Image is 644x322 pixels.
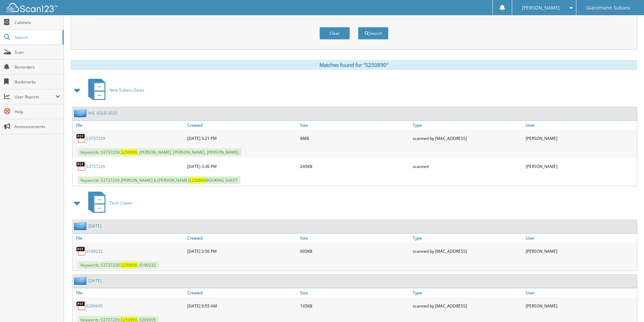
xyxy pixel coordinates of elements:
a: Type [411,288,524,297]
span: Reminders [15,64,60,70]
span: Announcements [15,124,60,129]
a: Type [411,233,524,243]
img: PDF.png [76,246,86,256]
div: [PERSON_NAME] [524,159,637,173]
div: [DATE] 3:36 PM [186,159,299,173]
a: Created [186,233,299,243]
div: [PERSON_NAME] [524,131,637,145]
div: scanned by [MAC_ADDRESS] [411,299,524,313]
a: User [524,233,637,243]
span: User Reports [15,94,55,100]
img: PDF.png [76,301,86,311]
span: Glanzmann Subaru [586,6,630,10]
div: [PERSON_NAME] [524,244,637,258]
a: 6200695 [86,303,103,309]
img: PDF.png [76,133,86,143]
div: scanned by [MAC_ADDRESS] [411,244,524,258]
button: Search [358,27,388,40]
a: User [524,121,637,130]
span: Keywords: S3737239, , 6199232 [78,261,159,269]
a: [DATE] [88,278,101,283]
a: Size [299,121,411,130]
div: [DATE] 3:56 PM [186,244,299,258]
button: Clear [319,27,350,40]
a: File [73,233,186,243]
a: Type [411,121,524,130]
span: Cabinets [15,20,60,25]
div: 145KB [299,299,411,313]
div: scanned [411,159,524,173]
a: S3737239 [86,164,105,169]
span: S250890 [189,177,206,183]
div: [PERSON_NAME] [524,299,637,313]
img: folder2.png [74,276,88,285]
img: PDF.png [76,161,86,171]
a: File [73,288,186,297]
span: S250890 [121,262,137,268]
a: Tech Copies [84,190,133,216]
div: [DATE] 9:55 AM [186,299,299,313]
span: [PERSON_NAME] [522,6,560,10]
a: N/C SOLD 2025 [88,110,117,116]
span: Keywords: S3737239 [PERSON_NAME] & [PERSON_NAME] BOOKING SHEET [78,176,240,184]
a: New Subaru Deals [84,77,144,103]
span: S250890 [121,149,137,155]
a: 6199232 [86,248,103,254]
a: Created [186,121,299,130]
img: folder2.png [74,109,88,117]
div: scanned by [MAC_ADDRESS] [411,131,524,145]
a: User [524,288,637,297]
span: Keywords: S3737239, , [PERSON_NAME], [PERSON_NAME], [PERSON_NAME] [78,148,241,156]
span: Search [15,34,59,40]
a: S3737239 [86,135,105,141]
div: 245KB [299,159,411,173]
a: Size [299,233,411,243]
span: Tech Copies [110,200,133,206]
div: 8MB [299,131,411,145]
a: Size [299,288,411,297]
div: 605KB [299,244,411,258]
img: folder2.png [74,222,88,230]
iframe: Chat Widget [610,290,644,322]
span: Scan [15,49,60,55]
span: New Subaru Deals [110,87,144,93]
img: scan123-logo-white.svg [7,3,57,12]
a: File [73,121,186,130]
a: [DATE] [88,223,101,229]
span: Bookmarks [15,79,60,85]
div: Matches found for "S250890" [71,60,637,70]
a: Created [186,288,299,297]
span: Help [15,109,60,115]
div: [DATE] 3:21 PM [186,131,299,145]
